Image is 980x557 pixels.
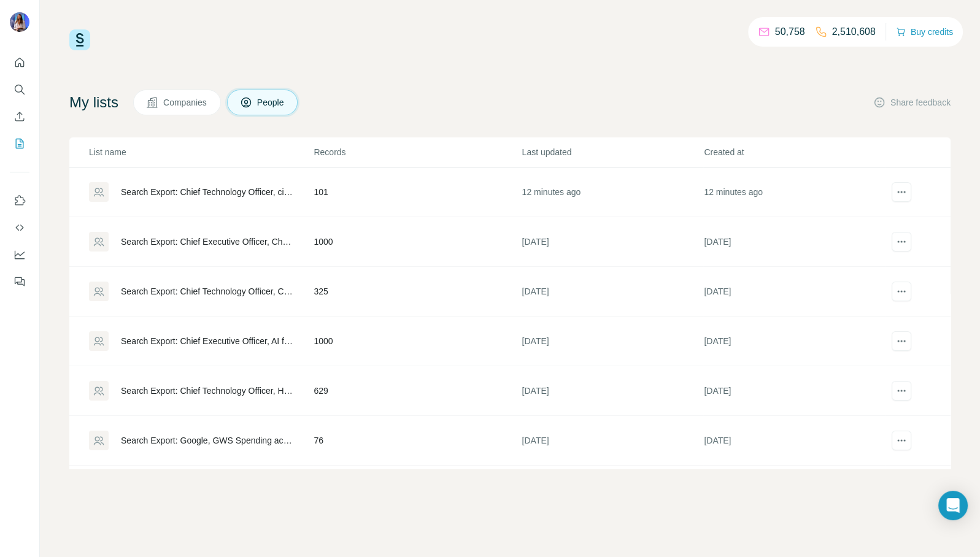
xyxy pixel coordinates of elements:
[69,93,118,112] h4: My lists
[313,167,521,217] td: 101
[522,167,704,217] td: 12 minutes ago
[703,317,885,366] td: [DATE]
[89,146,312,158] p: List name
[313,466,521,515] td: 1000
[313,267,521,317] td: 325
[10,190,29,212] button: Use Surfe on LinkedIn
[10,12,29,32] img: Avatar
[703,366,885,416] td: [DATE]
[522,366,704,416] td: [DATE]
[10,244,29,266] button: Dashboard
[313,416,521,466] td: 76
[522,466,704,515] td: [DATE]
[10,133,29,155] button: My lists
[10,52,29,74] button: Quick start
[121,285,293,298] div: Search Export: Chief Technology Officer, Chief Executive Officer, Head of Information Technology,...
[832,25,876,39] p: 2,510,608
[69,29,90,50] img: Surfe Logo
[892,331,911,351] button: actions
[163,96,208,109] span: Companies
[703,217,885,267] td: [DATE]
[121,385,293,397] div: Search Export: Chief Technology Officer, Head of Information Technology, procurment, GenAI, AI fo...
[522,416,704,466] td: [DATE]
[892,381,911,401] button: actions
[522,317,704,366] td: [DATE]
[10,79,29,101] button: Search
[121,236,293,248] div: Search Export: Chief Executive Officer, Chief Technology Officer, Head of Information Technology,...
[313,317,521,366] td: 1000
[314,146,520,158] p: Records
[121,186,293,198] div: Search Export: Chief Technology Officer, ciso, security, [PERSON_NAME]- Security contacts - [DATE...
[313,217,521,267] td: 1000
[522,146,703,158] p: Last updated
[703,167,885,217] td: 12 minutes ago
[892,282,911,301] button: actions
[703,267,885,317] td: [DATE]
[775,25,805,39] p: 50,758
[892,232,911,252] button: actions
[10,271,29,293] button: Feedback
[121,335,293,347] div: Search Export: Chief Executive Officer, AI for Everyone - BLANK +30 - GF - [DATE] 10:06
[257,96,285,109] span: People
[313,366,521,416] td: 629
[938,491,968,520] div: Open Intercom Messenger
[703,466,885,515] td: [DATE]
[892,431,911,450] button: actions
[522,217,704,267] td: [DATE]
[892,182,911,202] button: actions
[522,267,704,317] td: [DATE]
[873,96,951,109] button: Share feedback
[10,217,29,239] button: Use Surfe API
[896,23,953,40] button: Buy credits
[121,434,293,447] div: Search Export: Google, GWS Spending accounts - [PERSON_NAME]'s, Chief Technology Officer, Head of...
[10,106,29,128] button: Enrich CSV
[704,146,885,158] p: Created at
[703,416,885,466] td: [DATE]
